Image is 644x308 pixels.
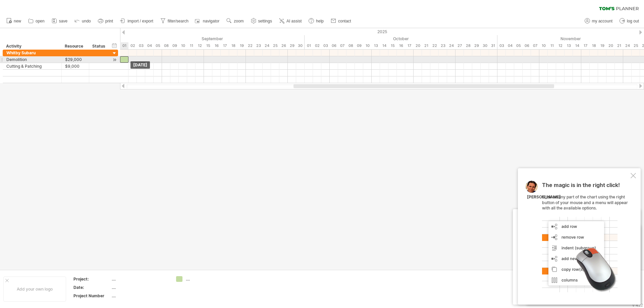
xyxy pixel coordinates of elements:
[455,42,464,49] div: Monday, 27 October 2025
[204,42,212,49] div: Monday, 15 September 2025
[481,42,489,49] div: Thursday, 30 October 2025
[65,56,86,63] div: $29,000
[194,17,221,25] a: navigator
[397,42,405,49] div: Thursday, 16 October 2025
[263,42,271,49] div: Wednesday, 24 September 2025
[36,19,45,23] span: open
[464,42,472,49] div: Tuesday, 28 October 2025
[590,42,598,49] div: Tuesday, 18 November 2025
[539,42,548,49] div: Monday, 10 November 2025
[527,194,561,200] div: [PERSON_NAME]
[225,17,246,25] a: zoom
[212,42,221,49] div: Tuesday, 16 September 2025
[137,42,145,49] div: Wednesday, 3 September 2025
[130,61,150,69] div: [DATE]
[105,19,113,23] span: print
[96,17,115,25] a: print
[363,42,372,49] div: Friday, 10 October 2025
[472,42,481,49] div: Wednesday, 29 October 2025
[59,19,67,23] span: save
[127,19,153,23] span: import / export
[5,17,23,25] a: new
[497,42,506,49] div: Monday, 3 November 2025
[329,17,353,25] a: contact
[254,42,263,49] div: Tuesday, 23 September 2025
[50,17,69,25] a: save
[286,19,302,23] span: AI assist
[196,42,204,49] div: Friday, 12 September 2025
[542,182,629,292] div: Click on any part of the chart using the right button of your mouse and a menu will appear with a...
[632,303,643,308] div: v 422
[118,17,155,25] a: import / export
[542,182,620,192] span: The magic is in the right click!
[514,42,523,49] div: Wednesday, 5 November 2025
[6,63,58,69] div: Cutting & Patching
[627,19,639,23] span: log out
[321,42,330,49] div: Friday, 3 October 2025
[615,42,623,49] div: Friday, 21 November 2025
[583,17,614,25] a: my account
[73,17,93,25] a: undo
[82,19,91,23] span: undo
[65,43,85,50] div: Resource
[186,276,222,282] div: ....
[414,42,422,49] div: Monday, 20 October 2025
[162,42,170,49] div: Monday, 8 September 2025
[307,17,326,25] a: help
[246,42,254,49] div: Monday, 22 September 2025
[6,50,58,56] div: Whitby Subaru
[313,42,321,49] div: Thursday, 2 October 2025
[556,42,565,49] div: Wednesday, 12 November 2025
[618,17,641,25] a: log out
[372,42,380,49] div: Monday, 13 October 2025
[111,56,118,63] div: scroll to activity
[3,276,66,302] div: Add your own logo
[159,17,191,25] a: filter/search
[489,42,497,49] div: Friday, 31 October 2025
[154,42,162,49] div: Friday, 5 September 2025
[430,42,439,49] div: Wednesday, 22 October 2025
[405,42,414,49] div: Friday, 17 October 2025
[112,285,168,290] div: ....
[112,276,168,282] div: ....
[296,42,305,49] div: Tuesday, 30 September 2025
[6,56,58,63] div: Demolition
[346,42,355,49] div: Wednesday, 8 October 2025
[316,19,324,23] span: help
[355,42,363,49] div: Thursday, 9 October 2025
[73,285,110,290] div: Date:
[598,42,606,49] div: Wednesday, 19 November 2025
[128,42,137,49] div: Tuesday, 2 September 2025
[179,42,187,49] div: Wednesday, 10 September 2025
[338,19,351,23] span: contact
[388,42,397,49] div: Wednesday, 15 October 2025
[592,19,612,23] span: my account
[120,42,128,49] div: Monday, 1 September 2025
[581,42,590,49] div: Monday, 17 November 2025
[279,42,288,49] div: Friday, 26 September 2025
[168,19,189,23] span: filter/search
[632,42,640,49] div: Tuesday, 25 November 2025
[523,42,531,49] div: Thursday, 6 November 2025
[120,35,305,42] div: September 2025
[439,42,447,49] div: Thursday, 23 October 2025
[623,42,632,49] div: Monday, 24 November 2025
[422,42,430,49] div: Tuesday, 21 October 2025
[221,42,229,49] div: Wednesday, 17 September 2025
[506,42,514,49] div: Tuesday, 4 November 2025
[14,19,21,23] span: new
[338,42,346,49] div: Tuesday, 7 October 2025
[380,42,388,49] div: Tuesday, 14 October 2025
[73,276,110,282] div: Project:
[548,42,556,49] div: Tuesday, 11 November 2025
[305,35,497,42] div: October 2025
[330,42,338,49] div: Monday, 6 October 2025
[531,42,539,49] div: Friday, 7 November 2025
[565,42,573,49] div: Thursday, 13 November 2025
[288,42,296,49] div: Monday, 29 September 2025
[73,293,110,299] div: Project Number
[277,17,304,25] a: AI assist
[447,42,455,49] div: Friday, 24 October 2025
[170,42,179,49] div: Tuesday, 9 September 2025
[203,19,219,23] span: navigator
